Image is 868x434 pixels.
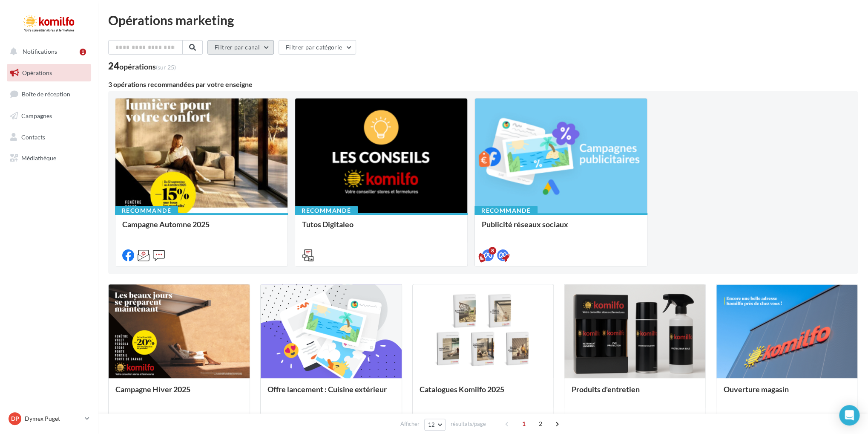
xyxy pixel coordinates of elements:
span: (sur 25) [156,64,176,71]
span: Campagnes [21,112,52,119]
div: Tutos Digitaleo [302,220,460,237]
div: Catalogues Komilfo 2025 [420,385,547,402]
span: Notifications [23,48,57,55]
a: Boîte de réception [5,85,93,103]
p: Dymex Puget [25,414,81,423]
div: Offre lancement : Cuisine extérieur [267,385,395,402]
span: résultats/page [450,420,486,428]
div: 1 [80,49,86,55]
div: opérations [119,63,176,70]
a: Opérations [5,64,93,82]
a: Médiathèque [5,149,93,167]
a: DP Dymex Puget [7,411,91,427]
span: Boîte de réception [22,90,70,98]
div: Recommandé [474,206,537,215]
span: Opérations [22,69,52,76]
div: 8 [489,247,496,255]
span: Afficher [400,420,420,428]
span: 12 [428,421,435,428]
span: 1 [517,417,531,431]
span: Médiathèque [21,154,56,162]
div: Campagne Automne 2025 [122,220,281,237]
button: Filtrer par catégorie [279,40,356,55]
div: 24 [108,61,176,71]
div: Campagne Hiver 2025 [115,385,243,402]
div: Opérations marketing [108,14,858,26]
a: Campagnes [5,107,93,125]
button: Filtrer par canal [207,40,274,55]
span: Contacts [21,133,45,140]
span: DP [11,414,19,423]
div: Open Intercom Messenger [839,405,859,425]
div: Produits d'entretien [571,385,698,402]
div: Recommandé [295,206,358,215]
button: Notifications 1 [5,43,89,61]
button: 12 [424,419,446,431]
span: 2 [534,417,547,431]
div: Ouverture magasin [723,385,851,402]
div: 3 opérations recommandées par votre enseigne [108,81,858,88]
div: Publicité réseaux sociaux [482,220,640,237]
div: Recommandé [115,206,178,215]
a: Contacts [5,128,93,146]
